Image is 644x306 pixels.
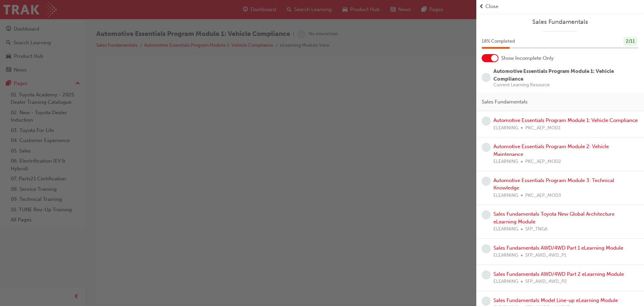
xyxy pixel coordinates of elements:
[525,225,547,233] span: SFP_TNGA
[482,297,491,306] span: learningRecordVerb_NONE-icon
[493,124,518,132] span: ELEARNING
[493,68,614,82] span: Automotive Essentials Program Module 1: Vehicle Compliance
[493,158,518,166] span: ELEARNING
[482,117,491,126] span: learningRecordVerb_NONE-icon
[493,117,638,123] a: Automotive Essentials Program Module 1: Vehicle Compliance
[525,278,567,286] span: SFP_AWD_4WD_P2
[482,18,639,26] a: Sales Fundamentals
[479,3,641,10] button: prev-iconClose
[493,271,624,277] a: Sales Fundamentals AWD/4WD Part 2 eLearning Module
[525,192,561,200] span: PKC_AEP_MOD3
[525,252,567,259] span: SFP_AWD_4WD_P1
[482,270,491,279] span: learningRecordVerb_NONE-icon
[482,143,491,152] span: learningRecordVerb_NONE-icon
[482,98,528,106] span: Sales Fundamentals
[485,3,498,10] span: Close
[479,3,484,10] span: prev-icon
[493,192,518,200] span: ELEARNING
[493,83,639,87] span: Current Learning Resource
[493,211,614,225] a: Sales Fundamentals Toyota New Global Architecture eLearning Module
[482,177,491,186] span: learningRecordVerb_NONE-icon
[482,73,491,82] span: learningRecordVerb_NONE-icon
[482,244,491,253] span: learningRecordVerb_NONE-icon
[493,245,623,251] a: Sales Fundamentals AWD/4WD Part 1 eLearning Module
[482,210,491,219] span: learningRecordVerb_NONE-icon
[482,38,515,45] span: 18 % Completed
[493,177,614,191] a: Automotive Essentials Program Module 3: Technical Knowledge
[493,225,518,233] span: ELEARNING
[501,54,554,62] span: Show Incomplete Only
[525,124,561,132] span: PKC_AEP_MOD1
[525,158,561,166] span: PKC_AEP_MOD2
[493,252,518,259] span: ELEARNING
[493,143,609,157] a: Automotive Essentials Program Module 2: Vehicle Maintenance
[493,297,618,303] a: Sales Fundamentals Model Line-up eLearning Module
[624,37,637,46] div: 2 / 11
[493,278,518,286] span: ELEARNING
